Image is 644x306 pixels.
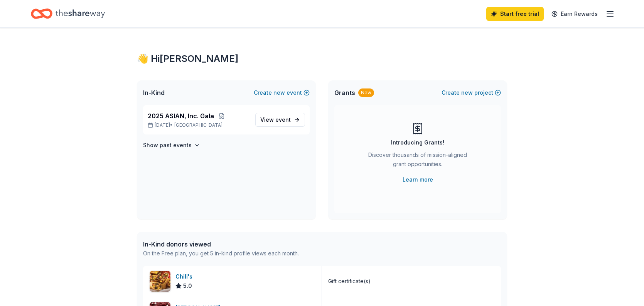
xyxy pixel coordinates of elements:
[148,122,249,128] p: [DATE] •
[461,88,473,97] span: new
[143,249,299,258] div: On the Free plan, you get 5 in-kind profile views each month.
[143,141,200,150] button: Show past events
[365,150,470,172] div: Discover thousands of mission-aligned grant opportunities.
[143,141,192,150] h4: Show past events
[175,272,196,281] div: Chili's
[403,175,433,184] a: Learn more
[150,271,170,292] img: Image for Chili's
[143,88,165,97] span: In-Kind
[273,88,285,97] span: new
[255,113,305,127] a: View event
[137,53,507,65] div: 👋 Hi [PERSON_NAME]
[547,7,602,21] a: Earn Rewards
[486,7,544,21] a: Start free trial
[391,138,444,147] div: Introducing Grants!
[442,88,501,97] button: Createnewproject
[31,5,105,23] a: Home
[275,116,291,123] span: event
[143,240,299,249] div: In-Kind donors viewed
[334,88,355,97] span: Grants
[174,122,223,128] span: [GEOGRAPHIC_DATA]
[260,115,291,124] span: View
[183,281,192,291] span: 5.0
[148,111,214,121] span: 2025 ASIAN, Inc. Gala
[358,88,374,97] div: New
[254,88,310,97] button: Createnewevent
[328,277,371,286] div: Gift certificate(s)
